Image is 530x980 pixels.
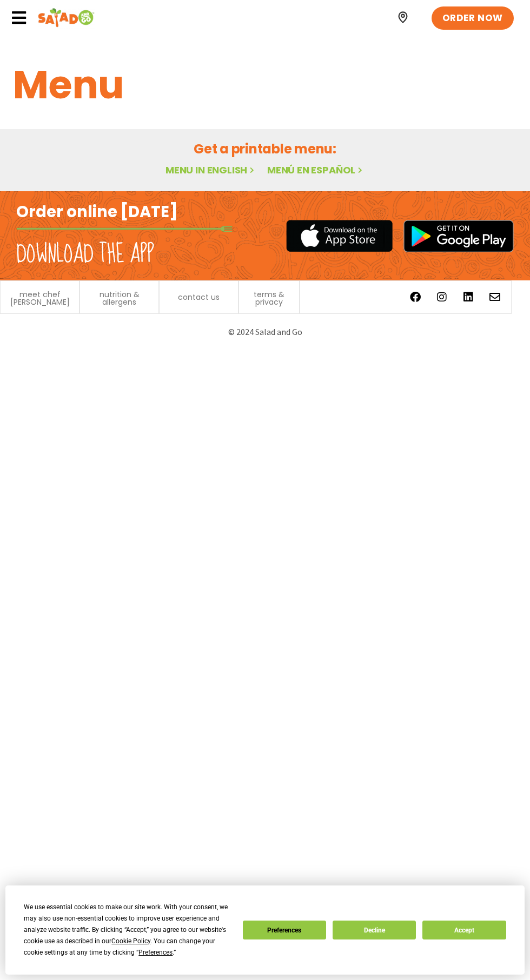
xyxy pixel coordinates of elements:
[5,885,525,975] div: Cookie Consent Prompt
[442,12,503,25] span: ORDER NOW
[244,291,294,306] a: terms & privacy
[333,921,416,939] button: Decline
[286,218,393,253] img: appstore
[16,202,178,223] h2: Order online [DATE]
[38,7,95,29] img: Header logo
[13,139,517,158] h2: Get a printable menu:
[138,949,173,956] span: Preferences
[24,902,229,958] div: We use essential cookies to make our site work. With your consent, we may also use non-essential ...
[243,921,326,939] button: Preferences
[432,6,514,30] a: ORDER NOW
[16,239,154,270] h2: Download the app
[16,226,233,232] img: fork
[178,293,220,301] a: contact us
[403,220,514,252] img: google_play
[111,937,150,945] span: Cookie Policy
[85,291,153,306] a: nutrition & allergens
[422,921,506,939] button: Accept
[267,163,365,177] a: Menú en español
[13,56,517,114] h1: Menu
[11,325,519,339] p: © 2024 Salad and Go
[165,163,256,177] a: Menu in English
[6,291,74,306] a: meet chef [PERSON_NAME]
